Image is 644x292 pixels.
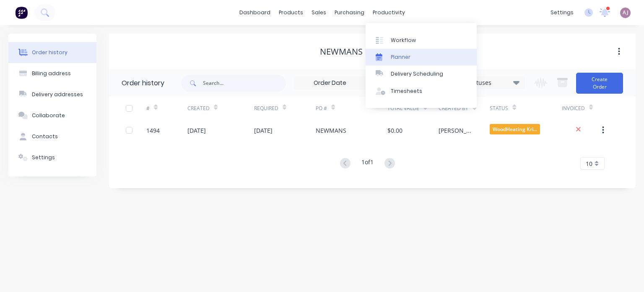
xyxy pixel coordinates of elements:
button: Settings [8,147,96,168]
div: productivity [369,6,409,19]
div: [DATE] [254,126,273,135]
div: purchasing [330,6,369,19]
div: Newmans Heating Shop [320,47,425,57]
div: sales [307,6,330,19]
div: Order history [122,78,164,88]
input: Search... [203,75,286,92]
div: # [146,105,150,112]
span: AJ [623,9,628,16]
span: 10 [586,159,592,168]
button: Order history [8,42,96,63]
button: Billing address [8,63,96,84]
button: Create Order [576,73,623,94]
div: Contacts [32,133,58,140]
button: Delivery addresses [8,84,96,105]
a: Planner [366,49,477,66]
div: 1494 [146,126,160,135]
a: Workflow [366,32,477,48]
div: Status [490,105,508,112]
a: dashboard [235,6,275,19]
a: Timesheets [366,83,477,100]
div: products [275,6,307,19]
button: Collaborate [8,105,96,126]
div: Workflow [391,37,416,44]
div: Required [254,97,316,120]
div: Billing address [32,70,71,77]
div: 1 of 1 [361,158,374,170]
div: Status [490,97,561,120]
div: Timesheets [391,87,422,95]
div: Planner [391,53,410,61]
div: Required [254,105,278,112]
div: Created [187,97,254,120]
div: Collaborate [32,112,65,119]
div: Delivery Scheduling [391,70,443,78]
div: settings [546,6,578,19]
button: Contacts [8,126,96,147]
div: 34 Statuses [454,78,525,87]
div: NEWMANS [316,126,346,135]
input: Order Date [295,77,365,89]
div: Order history [32,49,68,56]
div: # [146,97,187,120]
div: Created [187,105,210,112]
div: [PERSON_NAME] [439,126,473,135]
div: Delivery addresses [32,91,83,98]
img: Factory [15,6,28,19]
div: $0.00 [387,126,402,135]
a: Delivery Scheduling [366,66,477,82]
div: Settings [32,154,55,161]
div: PO # [316,105,327,112]
div: Invoiced [562,105,585,112]
div: [DATE] [187,126,206,135]
span: WoodHeating Kri... [490,124,540,134]
div: Invoiced [562,97,603,120]
div: PO # [316,97,387,120]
